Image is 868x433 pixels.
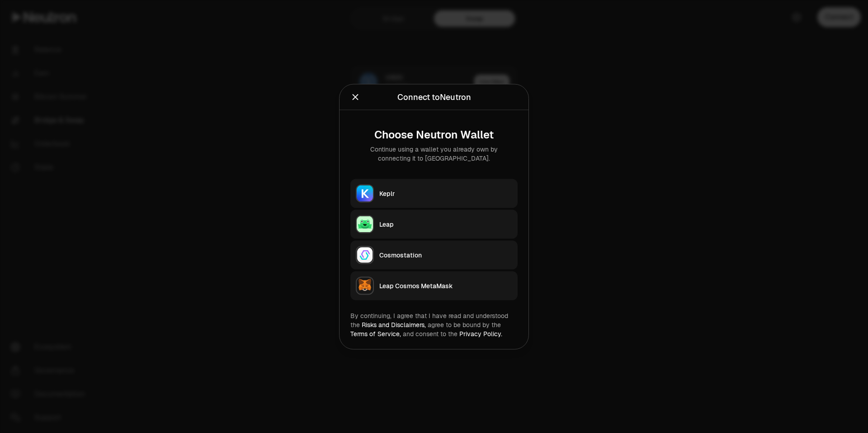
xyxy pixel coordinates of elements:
[459,329,502,338] a: Privacy Policy.
[350,311,518,338] div: By continuing, I agree that I have read and understood the agree to be bound by the and consent t...
[357,216,373,232] img: Leap
[358,144,510,162] div: Continue using a wallet you already own by connecting it to [GEOGRAPHIC_DATA].
[350,271,518,300] button: Leap Cosmos MetaMaskLeap Cosmos MetaMask
[379,250,512,259] div: Cosmostation
[350,329,401,338] a: Terms of Service,
[379,281,512,290] div: Leap Cosmos MetaMask
[350,240,518,269] button: CosmostationCosmostation
[357,185,373,201] img: Keplr
[358,128,510,141] div: Choose Neutron Wallet
[357,247,373,263] img: Cosmostation
[350,209,518,238] button: LeapLeap
[350,179,518,208] button: KeplrKeplr
[397,90,471,103] div: Connect to Neutron
[379,189,512,198] div: Keplr
[362,320,426,328] a: Risks and Disclaimers,
[357,277,373,294] img: Leap Cosmos MetaMask
[379,219,512,228] div: Leap
[350,90,360,103] button: Close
